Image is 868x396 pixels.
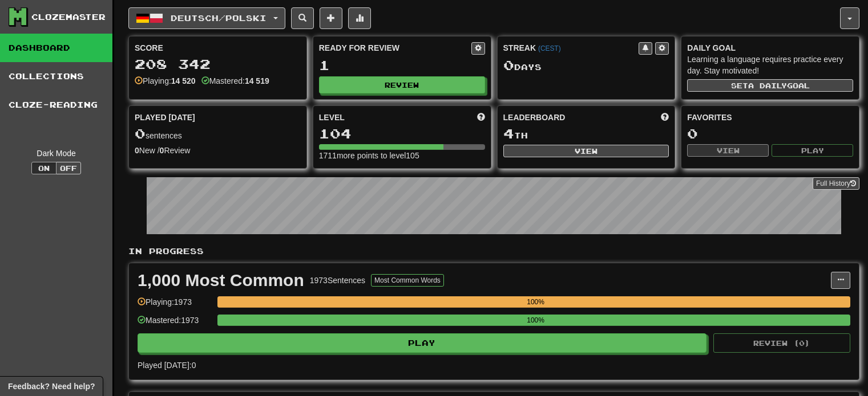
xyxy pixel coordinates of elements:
button: View [503,145,669,157]
div: Playing: [135,75,196,87]
span: Leaderboard [503,112,566,123]
span: Score more points to level up [477,112,485,123]
div: 1973 Sentences [310,275,365,286]
button: Play [138,333,706,353]
div: 100% [221,315,850,326]
div: Dark Mode [9,148,104,159]
button: Review [319,76,485,93]
button: Play [772,144,853,157]
span: 4 [503,125,514,141]
a: Full History [813,177,859,190]
span: Played [DATE]: 0 [138,361,196,370]
button: Deutsch/Polski [128,7,285,29]
div: 1 [319,58,485,72]
button: Most Common Words [371,274,444,287]
button: Seta dailygoal [687,79,853,92]
a: (CEST) [538,44,561,52]
button: Add sentence to collection [320,7,342,29]
div: Favorites [687,112,853,123]
div: 0 [687,126,853,141]
div: Mastered: 1973 [138,315,212,333]
span: Open feedback widget [8,381,95,392]
strong: 14 520 [171,76,196,85]
div: 1711 more points to level 105 [319,150,485,161]
div: 1,000 Most Common [138,272,304,289]
button: On [31,162,56,174]
div: 208 342 [135,57,301,71]
span: Deutsch / Polski [171,13,267,23]
button: View [687,144,769,157]
button: Off [56,162,81,174]
div: Ready for Review [319,42,471,54]
div: Score [135,42,301,54]
div: th [503,126,669,141]
div: Streak [503,42,639,54]
div: New / Review [135,145,301,156]
div: Daily Goal [687,42,853,54]
div: Clozemaster [31,11,106,23]
strong: 0 [160,146,164,155]
div: Learning a language requires practice every day. Stay motivated! [687,54,853,76]
div: Mastered: [201,75,269,87]
span: This week in points, UTC [661,112,669,123]
div: 104 [319,126,485,141]
div: sentences [135,126,301,141]
p: In Progress [128,246,859,257]
span: Level [319,112,345,123]
div: Day s [503,58,669,73]
span: 0 [503,57,514,73]
div: Playing: 1973 [138,296,212,315]
button: Search sentences [291,7,314,29]
strong: 14 519 [245,76,269,85]
span: a daily [748,81,787,89]
strong: 0 [135,146,139,155]
div: 100% [221,296,850,308]
button: More stats [348,7,371,29]
span: 0 [135,125,146,141]
button: Review (0) [713,333,850,353]
span: Played [DATE] [135,112,195,123]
